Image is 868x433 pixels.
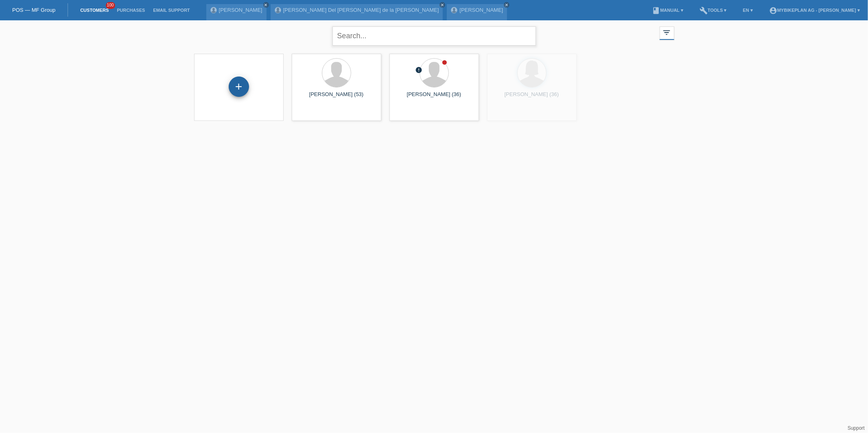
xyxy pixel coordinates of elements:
[765,8,864,13] a: account_circleMybikeplan AG - [PERSON_NAME] ▾
[662,28,671,37] i: filter_list
[396,91,472,104] div: [PERSON_NAME] (36)
[459,7,503,13] a: [PERSON_NAME]
[263,2,269,8] a: close
[283,7,439,13] a: [PERSON_NAME] Del [PERSON_NAME] de la [PERSON_NAME]
[12,7,55,13] a: POS — MF Group
[76,8,113,13] a: Customers
[229,80,249,94] div: Add customer
[332,26,536,46] input: Search...
[219,7,262,13] a: [PERSON_NAME]
[648,8,687,13] a: bookManual ▾
[739,8,757,13] a: EN ▾
[700,7,708,15] i: build
[106,2,116,9] span: 100
[298,91,375,104] div: [PERSON_NAME] (53)
[504,2,509,8] a: close
[415,66,423,75] div: unconfirmed, pending
[439,2,445,8] a: close
[415,66,423,74] i: error
[505,3,509,7] i: close
[149,8,194,13] a: Email Support
[848,425,865,431] a: Support
[113,8,149,13] a: Purchases
[264,3,268,7] i: close
[440,3,444,7] i: close
[695,8,731,13] a: buildTools ▾
[494,91,570,104] div: [PERSON_NAME] (36)
[652,7,660,15] i: book
[769,7,777,15] i: account_circle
